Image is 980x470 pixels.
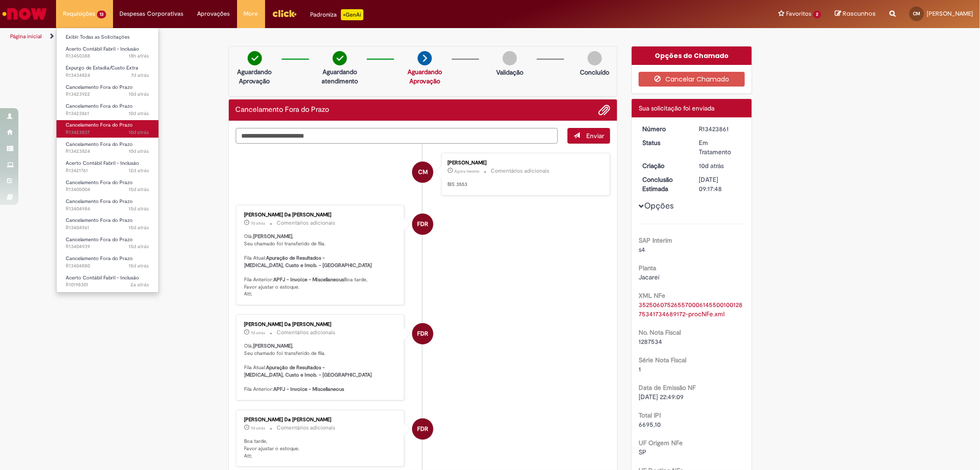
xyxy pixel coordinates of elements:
[66,52,149,60] span: R13450388
[10,33,42,40] a: Página inicial
[129,205,149,212] span: 15d atrás
[129,148,149,155] time: 18/08/2025 10:00:28
[588,51,602,65] img: img-circle-grey.png
[129,91,149,98] span: 10d atrás
[567,128,610,144] button: Enviar
[57,178,159,195] a: Aberto R13405004 : Cancelamento Fora do Prazo
[66,243,149,250] span: R13404939
[311,9,363,20] div: Padroniza
[129,167,149,174] time: 15/08/2025 16:44:22
[251,330,266,336] span: 7d atrás
[131,281,149,288] time: 19/07/2023 15:25:31
[129,224,149,231] time: 12/08/2025 16:19:12
[454,168,479,174] span: Agora mesmo
[635,175,692,193] dt: Conclusão Estimada
[913,11,920,17] span: CM
[129,205,149,212] time: 12/08/2025 16:22:14
[333,51,347,65] img: check-circle-green.png
[66,281,149,289] span: R10198301
[277,219,336,227] small: Comentários adicionais
[639,393,684,401] span: [DATE] 22:49:09
[57,120,159,137] a: Aberto R13423837 : Cancelamento Fora do Prazo
[131,281,149,288] span: 2a atrás
[639,365,641,373] span: 1
[699,175,742,193] div: [DATE] 09:17:48
[232,67,277,86] p: Aguardando Aprovação
[408,68,442,85] a: Aguardando Aprovação
[66,46,139,52] span: Acerto Contábil Fabril - Inclusão
[843,9,876,18] span: Rascunhos
[66,141,133,148] span: Cancelamento Fora do Prazo
[639,236,672,244] b: SAP Interim
[639,273,659,281] span: Jacareí
[580,68,609,77] p: Concluído
[120,9,184,18] span: Despesas Corporativas
[639,420,661,429] span: 6695,10
[274,276,345,283] b: APFJ - Invoice - Miscellaneous
[66,91,149,98] span: R13423922
[129,262,149,269] span: 15d atrás
[57,32,159,42] a: Exibir Todas as Solicitações
[272,6,297,20] img: click_logo_yellow_360x200.png
[244,255,372,269] b: Apuração de Resultados - [MEDICAL_DATA], Custo e Imob. - [GEOGRAPHIC_DATA]
[66,103,133,110] span: Cancelamento Fora do Prazo
[56,28,159,293] ul: Requisições
[244,364,372,378] b: Apuração de Resultados - [MEDICAL_DATA], Custo e Imob. - [GEOGRAPHIC_DATA]
[639,411,661,419] b: Total IPI
[448,160,600,166] div: [PERSON_NAME]
[129,129,149,136] time: 18/08/2025 10:04:14
[66,255,133,262] span: Cancelamento Fora do Prazo
[129,52,149,59] time: 26/08/2025 21:54:09
[131,72,149,79] time: 21/08/2025 09:14:18
[491,167,549,175] small: Comentários adicionais
[635,161,692,170] dt: Criação
[251,425,266,431] time: 21/08/2025 14:22:45
[927,10,973,17] span: [PERSON_NAME]
[699,162,724,170] time: 18/08/2025 10:08:22
[586,132,604,140] span: Enviar
[639,291,665,300] b: XML NFe
[632,46,752,65] div: Opções do Chamado
[418,51,432,65] img: arrow-next.png
[66,160,139,167] span: Acerto Contábil Fabril - Inclusão
[699,124,742,133] div: R13423861
[129,52,149,59] span: 18h atrás
[412,323,433,344] div: Fernando Da Rosa Moreira
[57,63,159,80] a: Aberto R13434824 : Expurgo de Estadia/Custo Extra
[66,274,139,281] span: Acerto Contábil Fabril - Inclusão
[254,342,293,349] b: [PERSON_NAME]
[57,139,159,157] a: Aberto R13423824 : Cancelamento Fora do Prazo
[129,167,149,174] span: 12d atrás
[598,104,610,116] button: Adicionar anexos
[97,11,106,18] span: 13
[57,158,159,175] a: Aberto R13421761 : Acerto Contábil Fabril - Inclusão
[66,224,149,232] span: R13404961
[418,161,428,183] span: CM
[639,301,742,318] a: Download de 35250607526557000614550010012875341734689172-procNFe.xml
[699,161,742,170] div: 18/08/2025 10:08:22
[448,181,600,188] p: BIS 3553
[417,323,428,345] span: FDR
[236,128,558,144] textarea: Digite sua mensagem aqui...
[639,383,696,392] b: Data de Emissão NF
[129,91,149,98] time: 18/08/2025 10:16:11
[57,215,159,232] a: Aberto R13404961 : Cancelamento Fora do Prazo
[66,84,133,91] span: Cancelamento Fora do Prazo
[317,67,362,86] p: Aguardando atendimento
[57,82,159,99] a: Aberto R13423922 : Cancelamento Fora do Prazo
[129,110,149,117] span: 10d atrás
[129,243,149,250] span: 15d atrás
[1,5,48,23] img: ServiceNow
[66,217,133,224] span: Cancelamento Fora do Prazo
[251,425,266,431] span: 7d atrás
[417,418,428,440] span: FDR
[635,138,692,147] dt: Status
[131,72,149,79] span: 7d atrás
[277,329,336,337] small: Comentários adicionais
[412,214,433,235] div: Fernando Da Rosa Moreira
[7,28,646,45] ul: Trilhas de página
[639,439,683,447] b: UF Origem NFe
[639,448,646,456] span: SP
[277,424,336,432] small: Comentários adicionais
[57,101,159,118] a: Aberto R13423861 : Cancelamento Fora do Prazo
